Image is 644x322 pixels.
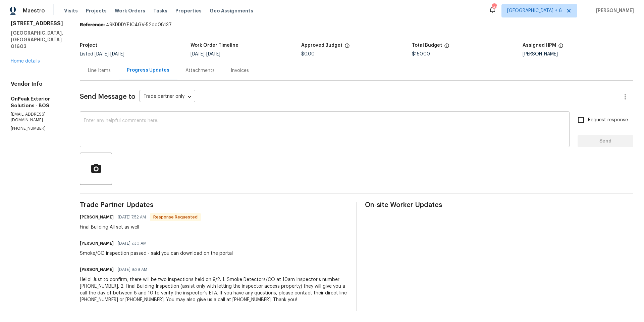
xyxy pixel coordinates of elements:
div: 49KDDDYEJC4GV-52dd08137 [80,22,633,28]
span: [DATE] [191,52,205,56]
h5: OnPeak Exterior Solutions - BOS [11,95,64,109]
span: The total cost of line items that have been approved by both Opendoor and the Trade Partner. This... [344,43,350,52]
span: [DATE] 9:29 AM [118,266,147,273]
span: Maestro [23,7,45,14]
h6: [PERSON_NAME] [80,240,114,247]
span: Send Message to [80,93,136,100]
h5: Approved Budget [301,43,342,48]
div: Hello! Just to confirm, there will be two inspections held on 9/2. 1. Smoke Detectors/CO at 10am ... [80,276,348,303]
a: Home details [11,59,40,64]
span: Tasks [153,8,167,13]
h5: Project [80,43,97,48]
h5: Assigned HPM [523,43,556,48]
div: Invoices [231,67,249,74]
span: The hpm assigned to this work order. [558,43,563,52]
div: Line Items [88,67,111,74]
span: $150.00 [412,52,430,56]
span: Geo Assignments [210,7,253,14]
span: [DATE] [95,52,109,56]
span: Trade Partner Updates [80,202,348,208]
span: [DATE] [110,52,124,56]
h5: Work Order Timeline [191,43,238,48]
p: [EMAIL_ADDRESS][DOMAIN_NAME] [11,112,64,123]
h6: [PERSON_NAME] [80,214,114,220]
span: Visits [64,7,78,14]
p: [PHONE_NUMBER] [11,126,64,131]
span: On-site Worker Updates [365,202,633,208]
span: Properties [175,7,202,14]
div: Trade partner only [140,91,195,103]
h2: [STREET_ADDRESS] [11,20,64,27]
div: Smoke/CO inspection passed - said you can download on the portal [80,250,233,257]
span: [PERSON_NAME] [593,7,634,14]
span: [DATE] 7:52 AM [118,214,146,220]
b: Reference: [80,23,105,27]
span: - [95,52,124,56]
h4: Vendor Info [11,81,64,87]
div: Progress Updates [127,67,169,74]
span: Request response [588,117,628,124]
span: [DATE] [206,52,220,56]
h5: Total Budget [412,43,442,48]
span: [GEOGRAPHIC_DATA] + 6 [507,7,562,14]
span: The total cost of line items that have been proposed by Opendoor. This sum includes line items th... [444,43,449,52]
div: [PERSON_NAME] [523,52,633,56]
div: Final Building All set as well [80,224,201,231]
span: - [191,52,220,56]
span: Listed [80,52,124,56]
span: Projects [86,7,107,14]
div: Attachments [185,67,215,74]
div: 50 [492,4,496,11]
h6: [PERSON_NAME] [80,266,114,273]
span: [DATE] 7:30 AM [118,240,147,247]
span: Work Orders [115,7,145,14]
span: Response Requested [151,214,200,220]
span: $0.00 [301,52,315,56]
h5: [GEOGRAPHIC_DATA], [GEOGRAPHIC_DATA] 01603 [11,30,64,50]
